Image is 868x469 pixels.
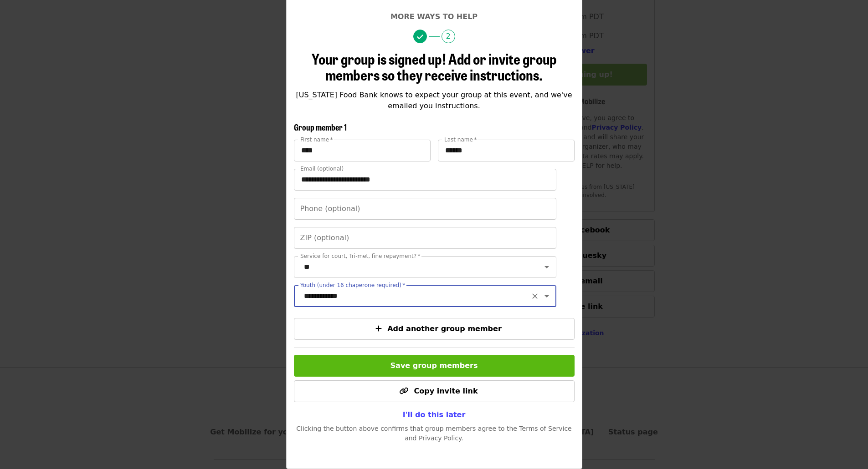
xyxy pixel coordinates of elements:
[300,282,405,288] label: Youth (under 16 chaperone required)
[294,198,556,220] input: Phone (optional)
[296,425,572,442] span: Clicking the button above confirms that group members agree to the Terms of Service and Privacy P...
[312,48,557,85] span: Your group is signed up! Add or invite group members so they receive instructions.
[300,166,344,171] label: Email (optional)
[296,91,572,110] span: [US_STATE] Food Bank knows to expect your group at this event, and we've emailed you instructions.
[375,324,382,333] i: plus icon
[442,30,455,43] span: 2
[387,324,502,333] span: Add another group member
[414,387,478,395] span: Copy invite link
[294,318,575,340] button: Add another group member
[294,140,431,161] input: First name
[438,140,575,161] input: Last name
[540,261,553,273] button: Open
[540,290,553,303] button: Open
[390,361,478,370] span: Save group members
[300,253,421,259] label: Service for court, Tri-met, fine repayment?
[529,290,541,303] button: Clear
[294,121,347,133] span: Group member 1
[403,410,466,419] span: I'll do this later
[294,227,556,249] input: ZIP (optional)
[294,380,575,402] button: Copy invite link
[444,137,477,142] label: Last name
[294,169,556,191] input: Email (optional)
[294,355,575,377] button: Save group members
[300,137,333,142] label: First name
[390,12,478,21] span: More ways to help
[395,406,473,424] button: I'll do this later
[399,387,408,395] i: link icon
[417,33,423,41] i: check icon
